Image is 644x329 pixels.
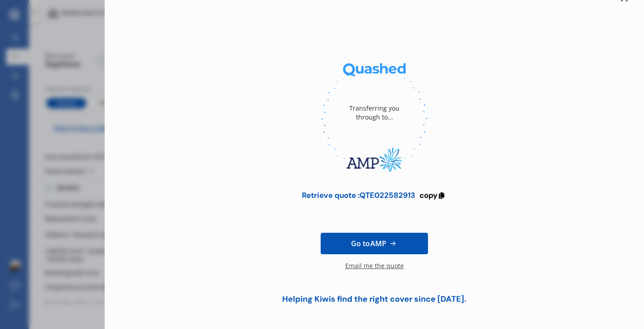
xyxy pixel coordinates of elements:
[276,295,473,304] div: Helping Kiwis find the right cover since [DATE].
[339,86,410,140] div: Transferring you through to...
[419,190,437,200] span: copy
[345,261,404,279] div: Email me the quote
[351,238,386,249] span: Go to AMP
[302,191,415,200] div: Retrieve quote : QTE022582913
[321,233,428,254] a: Go toAMP
[321,140,428,180] img: AMP.webp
